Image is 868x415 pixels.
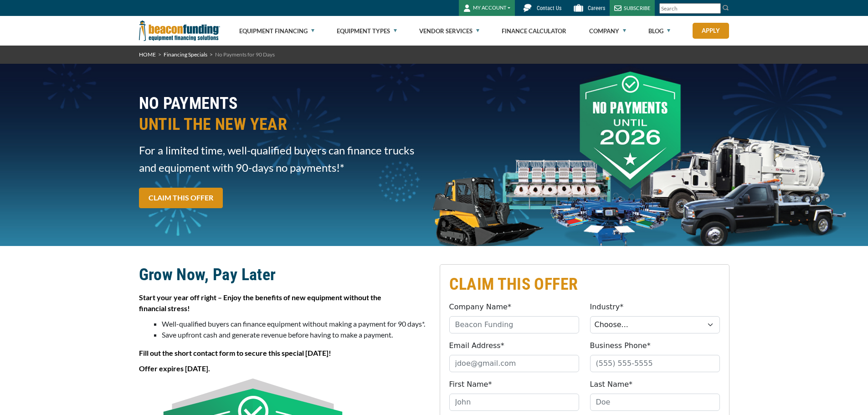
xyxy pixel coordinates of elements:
h2: CLAIM THIS OFFER [449,274,720,295]
input: Beacon Funding [449,316,579,333]
a: Apply [693,23,729,39]
span: No Payments for 90 Days [215,51,275,58]
h2: Grow Now, Pay Later [139,264,429,285]
label: Company Name* [449,302,511,313]
span: Careers [588,5,605,11]
input: Doe [590,394,720,411]
a: CLAIM THIS OFFER [139,188,223,208]
label: Business Phone* [590,340,651,351]
li: Save upfront cash and generate revenue before having to make a payment. [162,329,429,340]
input: John [449,394,579,411]
span: Contact Us [537,5,561,11]
label: Last Name* [590,379,633,390]
a: Financing Specials [164,51,207,58]
input: Search [659,3,721,14]
label: Industry* [590,302,624,313]
a: Company [589,16,626,46]
img: Beacon Funding Corporation logo [139,16,220,46]
a: Clear search text [711,5,719,12]
strong: Offer expires [DATE]. [139,364,210,373]
input: jdoe@gmail.com [449,355,579,372]
h2: NO PAYMENTS [139,93,429,135]
span: UNTIL THE NEW YEAR [139,114,429,135]
a: HOME [139,51,156,58]
a: Equipment Financing [239,16,314,46]
label: First Name* [449,379,492,390]
a: Vendor Services [419,16,479,46]
li: Well-qualified buyers can finance equipment without making a payment for 90 days*. [162,318,429,329]
img: Search [722,4,729,11]
a: Equipment Types [337,16,397,46]
span: For a limited time, well-qualified buyers can finance trucks and equipment with 90-days no paymen... [139,142,429,176]
strong: Fill out the short contact form to secure this special [DATE]! [139,348,331,357]
a: Blog [648,16,670,46]
a: Finance Calculator [502,16,566,46]
strong: Start your year off right – Enjoy the benefits of new equipment without the financial stress! [139,293,381,313]
label: Email Address* [449,340,504,351]
input: (555) 555-5555 [590,355,720,372]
